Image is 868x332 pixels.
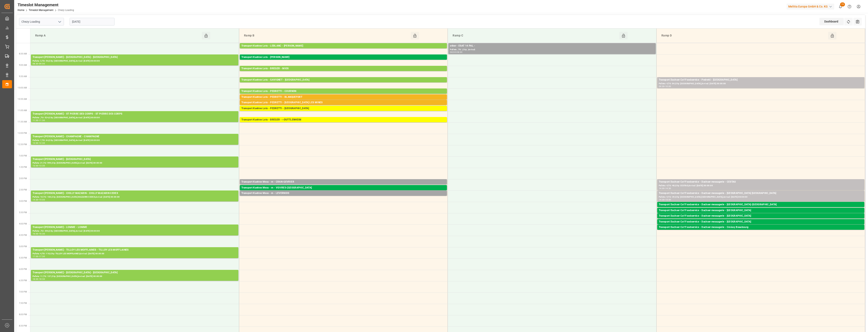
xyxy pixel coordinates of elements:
[819,18,844,25] div: Dashboard
[33,63,38,65] div: 08:30
[33,229,237,233] div: Pallets: ,TU: 356,City: [GEOGRAPHIC_DATA],Arrival: [DATE] 00:00:00
[241,101,445,105] div: Transport Kuehne Lots - PEDRETTI - [GEOGRAPHIC_DATA] LES MINES
[33,161,237,165] div: Pallets: 21,TU: 999,City: [GEOGRAPHIC_DATA],Arrival: [DATE] 00:00:00
[241,190,445,193] div: Pallets: ,TU: 70,City: [GEOGRAPHIC_DATA],Arrival: [DATE] 00:00:00
[18,98,27,100] span: 10:30 AM
[659,229,863,233] div: Pallets: 1,TU: 66,City: Croissy Beaubourg,Arrival: [DATE] 00:00:00
[665,187,671,189] div: 14:30
[38,255,39,257] div: -
[33,135,237,139] div: Transport [PERSON_NAME] - CHAMPAGNE - CHAMPAGNE
[450,48,654,51] div: Pallets: ,TU: ,City: ,Arrival:
[19,245,27,248] span: 5:00 PM
[33,165,38,167] div: 13:00
[241,111,445,114] div: Pallets: ,TU: 112,City: [GEOGRAPHIC_DATA],Arrival: [DATE] 00:00:00
[664,199,665,201] div: -
[450,44,654,48] div: other - ESAT 14 PAL -
[18,121,27,123] span: 11:30 AM
[18,109,27,112] span: 11:00 AM
[19,200,27,202] span: 3:00 PM
[664,187,665,189] div: -
[39,233,45,235] div: 16:30
[241,184,445,187] div: Pallets: ,TU: 7,City: CRAN-GEVRIER,Arrival: [DATE] 00:00:00
[242,32,411,39] div: Ramp B
[19,53,27,55] span: 8:30 AM
[19,64,27,66] span: 9:00 AM
[33,248,237,252] div: Transport [PERSON_NAME] - TILLOY LES MOFFLAINES - TILLOY LES MOFFLAINES
[38,233,39,235] div: -
[38,165,39,167] div: -
[33,142,38,144] div: 12:00
[241,106,445,111] div: Transport Kuehne Lots - PEDRETTI - [GEOGRAPHIC_DATA]
[659,195,863,199] div: Pallets: 5,TU: 39,City: [GEOGRAPHIC_DATA] [GEOGRAPHIC_DATA],Arrival: [DATE] 00:00:00
[33,157,237,161] div: Transport [PERSON_NAME] - [GEOGRAPHIC_DATA]
[19,223,27,225] span: 4:00 PM
[241,191,445,195] div: Transport Kuehne Mess - m - LEVERNOIS
[241,48,445,51] div: Pallets: 7,TU: 108,City: [GEOGRAPHIC_DATA],Arrival: [DATE] 00:00:00
[29,9,53,12] a: Timeslot Management
[241,78,445,82] div: Transport Kuehne Lots - GAVIGNET - [GEOGRAPHIC_DATA]
[660,32,828,39] div: Ramp D
[659,214,863,218] div: Transport Dachser Cof Foodservice - Dachser messagerie - [GEOGRAPHIC_DATA]
[451,32,619,39] div: Ramp C
[19,279,27,282] span: 6:30 PM
[659,203,863,207] div: Transport Dachser Cof Foodservice - Dachser messagerie - [GEOGRAPHIC_DATA]-[GEOGRAPHIC_DATA]
[665,85,671,87] div: 10:00
[845,2,854,11] button: Help Center
[787,3,836,10] button: Melitta Europa GmbH & Co. KG
[19,325,27,327] span: 8:30 PM
[241,89,445,93] div: Transport Kuehne Lots - PEDRETTI - COURNON
[56,19,63,25] button: open menu
[33,199,38,201] div: 14:30
[38,63,39,65] div: -
[659,224,863,227] div: Pallets: 1,TU: 14,City: [GEOGRAPHIC_DATA],Arrival: [DATE] 00:00:00
[456,51,456,53] div: -
[241,71,445,74] div: Pallets: 16,TU: 28,City: MIOS,Arrival: [DATE] 00:00:00
[33,225,237,229] div: Transport [PERSON_NAME] - LOMME - LOMME
[18,132,27,134] span: 12:00 PM
[33,116,237,119] div: Pallets: ,TU: 524,City: [GEOGRAPHIC_DATA],Arrival: [DATE] 00:00:00
[19,268,27,270] span: 6:00 PM
[241,93,445,97] div: Pallets: 2,TU: 602,City: [GEOGRAPHIC_DATA],Arrival: [DATE] 00:00:00
[659,209,863,213] div: Transport Dachser Cof Foodservice - Dachser messagerie - [GEOGRAPHIC_DATA]
[659,187,665,189] div: 14:00
[659,199,665,201] div: 14:30
[19,257,27,259] span: 5:30 PM
[450,51,456,53] div: 08:00
[33,255,38,257] div: 17:00
[39,63,45,65] div: 09:00
[241,55,445,59] div: Transport Kuehne Lots - [PERSON_NAME]
[38,199,39,201] div: -
[659,213,863,216] div: Pallets: 1,TU: 15,City: [GEOGRAPHIC_DATA],Arrival: [DATE] 00:00:00
[241,82,445,85] div: Pallets: 19,TU: 280,City: [GEOGRAPHIC_DATA],Arrival: [DATE] 00:00:00
[33,195,237,199] div: Pallets: 10,TU: 160,City: [GEOGRAPHIC_DATA] MAZARIN CEDEX,Arrival: [DATE] 00:00:00
[19,211,27,214] span: 3:30 PM
[664,85,665,87] div: -
[241,122,445,125] div: Pallets: 3,TU: 69,City: ~[GEOGRAPHIC_DATA],Arrival: [DATE] 00:00:00
[241,44,445,48] div: Transport Kuehne Lots - LEBLANC - [PERSON_NAME]
[18,143,27,146] span: 12:30 PM
[39,199,45,201] div: 15:00
[34,32,202,39] div: Ramp A
[19,155,27,157] span: 1:00 PM
[665,199,671,201] div: 15:00
[19,313,27,316] span: 8:00 PM
[19,234,27,236] span: 4:30 PM
[39,142,45,144] div: 12:30
[241,67,445,71] div: Transport Kuehne Lots - BREGER - MIOS
[33,59,237,63] div: Pallets: 3,TU: 56,City: [GEOGRAPHIC_DATA],Arrival: [DATE] 00:00:00
[659,82,863,85] div: Pallets: 4,TU: 84,City: [GEOGRAPHIC_DATA],Arrival: [DATE] 00:00:00
[38,278,39,280] div: -
[33,55,237,59] div: Transport [PERSON_NAME] - [GEOGRAPHIC_DATA] - [GEOGRAPHIC_DATA]
[659,85,665,87] div: 09:30
[33,252,237,255] div: Pallets: 4,TU: 110,City: TILLOY LES MOFFLAINES,Arrival: [DATE] 00:00:00
[19,166,27,168] span: 1:30 PM
[241,59,445,63] div: Pallets: 16,TU: 832,City: CARQUEFOU,Arrival: [DATE] 00:00:00
[18,87,27,89] span: 10:00 AM
[33,139,237,142] div: Pallets: 7,TU: 64,City: [GEOGRAPHIC_DATA],Arrival: [DATE] 00:00:00
[659,207,863,210] div: Pallets: ,TU: 148,City: [GEOGRAPHIC_DATA]-[GEOGRAPHIC_DATA],Arrival: [DATE] 00:00:00
[19,177,27,180] span: 2:00 PM
[38,142,39,144] div: -
[33,278,38,280] div: 18:00
[19,302,27,304] span: 7:30 PM
[19,189,27,191] span: 2:30 PM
